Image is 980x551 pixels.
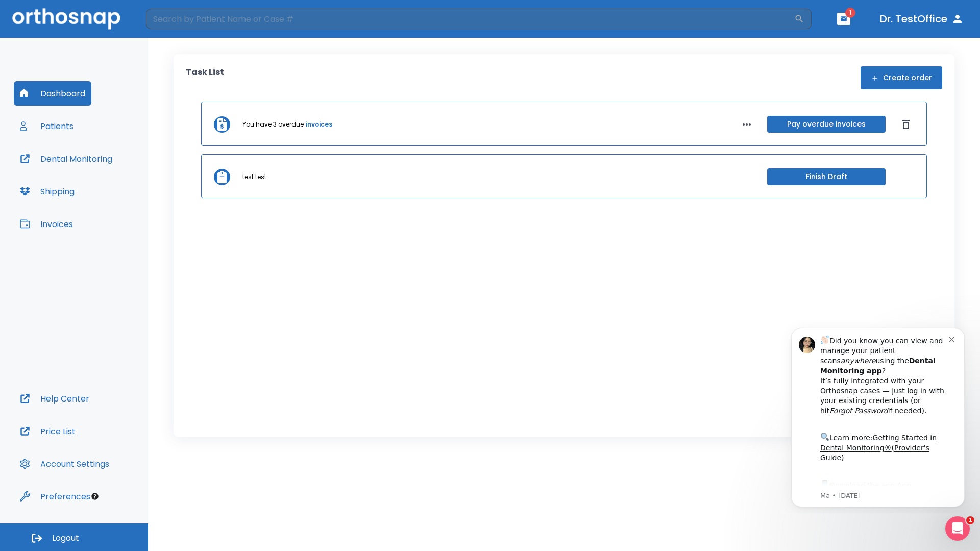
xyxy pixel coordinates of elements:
[44,173,173,182] p: Message from Ma, sent 5w ago
[845,8,855,18] span: 1
[90,492,100,501] div: Tooltip anchor
[861,66,942,89] button: Create order
[52,533,79,544] span: Logout
[14,212,79,236] button: Invoices
[173,16,181,24] button: Dismiss notification
[14,484,96,509] button: Preferences
[14,146,118,171] button: Dental Monitoring
[44,160,173,212] div: Download the app: | ​ Let us know if you need help getting started!
[14,452,115,476] button: Account Settings
[242,172,266,182] p: test test
[945,516,970,541] iframe: Intercom live chat
[966,516,974,524] span: 1
[12,8,120,29] img: Orthosnap
[306,120,332,129] a: invoices
[242,120,304,129] p: You have 3 overdue
[767,168,886,185] button: Finish Draft
[14,179,81,204] button: Shipping
[876,10,968,28] button: Dr. TestOffice
[898,116,914,133] button: Dismiss
[776,318,980,513] iframe: Intercom notifications message
[14,114,80,138] button: Patients
[186,66,224,89] p: Task List
[14,386,95,411] button: Help Center
[767,116,886,133] button: Pay overdue invoices
[146,9,794,29] input: Search by Patient Name or Case #
[44,163,135,181] a: App Store
[14,81,91,106] button: Dashboard
[14,419,82,443] button: Price List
